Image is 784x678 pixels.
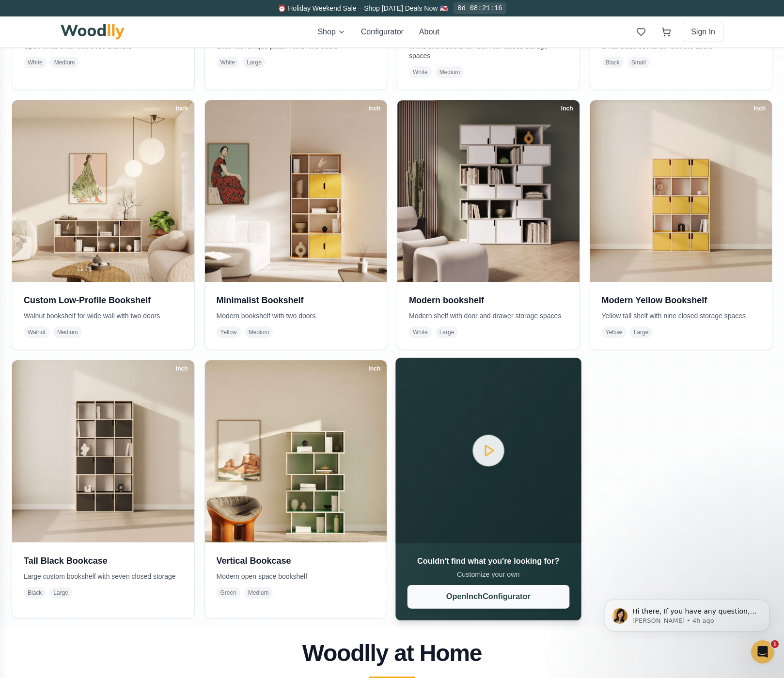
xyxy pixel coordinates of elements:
p: Walnut bookshelf for wide wall with two doors [24,311,183,321]
h3: Minimalist Bookshelf [217,293,376,307]
span: Yellow [217,326,241,338]
h3: Modern Yellow Bookshelf [602,293,761,307]
span: Yellow [602,326,626,338]
img: Custom Low-Profile Bookshelf [12,100,194,282]
span: Medium [244,587,273,599]
span: Black [602,57,624,68]
h3: Tall Black Bookcase [24,554,183,568]
div: 0d 08:21:16 [454,2,506,14]
span: White [24,57,47,68]
div: Inch [172,103,192,114]
button: Configurator [361,26,404,38]
div: Inch [557,103,578,114]
p: Modern bookshelf with two doors [217,311,376,321]
h2: Woodlly at Home [64,642,720,665]
span: Medium [53,326,82,338]
p: Modern open space bookshelf [217,571,376,581]
span: Large [436,326,458,338]
button: Sign In [683,22,723,42]
button: About [419,26,439,38]
div: Inch [364,363,385,374]
span: White [409,66,432,78]
span: Black [24,587,46,599]
p: Large custom bookshelf with seven closed storage [24,571,183,581]
span: ⏰ Holiday Weekend Sale – Shop [DATE] Deals Now 🇺🇸 [278,4,448,12]
span: Medium [50,57,79,68]
span: 1 [771,640,779,648]
button: OpenInchConfigurator [408,585,569,608]
div: Inch [749,103,770,114]
span: Large [49,587,72,599]
img: Modern Yellow Bookshelf [590,100,772,282]
button: Shop [317,26,345,38]
span: Medium [245,326,273,338]
span: Green [217,587,240,599]
div: Inch [364,103,385,114]
span: Large [243,57,266,68]
span: Large [630,326,653,338]
span: Walnut [24,326,49,338]
img: Woodlly [61,24,125,40]
span: White [217,57,239,68]
p: Customize your own [408,569,569,579]
iframe: Intercom live chat [751,640,774,663]
span: Small [627,57,650,68]
iframe: Intercom notifications message [590,579,784,652]
img: Modern bookshelf [397,100,580,282]
span: Medium [436,66,464,78]
p: White short bookshelf with four closed storage spaces [409,41,568,61]
img: Minimalist Bookshelf [205,100,387,282]
div: Inch [172,363,192,374]
h3: Custom Low-Profile Bookshelf [24,293,183,307]
span: White [409,326,432,338]
p: Yellow tall shelf with nine closed storage spaces [602,311,761,321]
img: Tall Black Bookcase [12,360,194,542]
h3: Vertical Bookcase [217,554,376,568]
h3: Couldn't find what you're looking for? [408,555,569,567]
p: Modern shelf with door and drawer storage spaces [409,311,568,321]
img: Vertical Bookcase [205,360,387,542]
h3: Modern bookshelf [409,293,568,307]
